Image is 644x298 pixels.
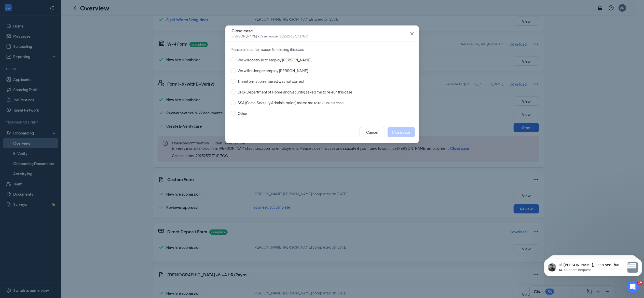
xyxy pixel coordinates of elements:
[236,78,307,84] span: The information entered was not correct.
[627,281,639,293] iframe: Intercom live chat
[236,100,346,105] span: SSA (Social Security Administration) asked me to re-run this case
[231,34,308,39] span: [PERSON_NAME] • Case number: 2025253171417GC
[236,89,354,95] span: DHS (Department of Homeland Security) asked me to re-run this case
[230,47,414,52] span: Please select the reason for closing this case
[542,249,644,284] iframe: Intercom notifications message
[637,281,643,285] span: 10
[236,111,250,116] span: Other
[236,57,314,63] span: We will continue to employ [PERSON_NAME].
[405,25,419,42] button: Close
[409,31,415,37] svg: Cross
[231,28,308,33] span: Close case
[236,68,311,73] span: We will no longer employ [PERSON_NAME].
[360,127,385,137] button: Cancel
[388,127,415,137] button: Close case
